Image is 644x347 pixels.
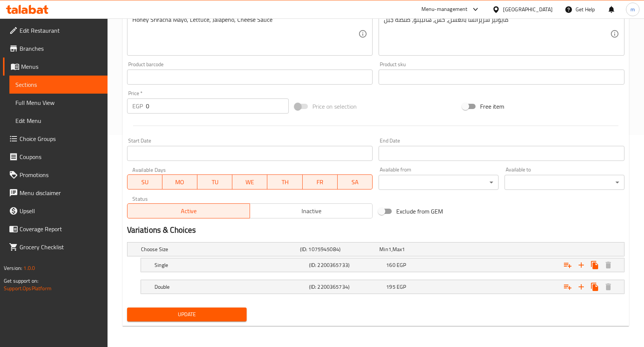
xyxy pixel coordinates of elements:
[20,188,102,197] span: Menu disclaimer
[20,44,102,53] span: Branches
[15,116,102,125] span: Edit Menu
[303,174,338,189] button: FR
[300,245,377,253] h5: (ID: 1075945084)
[130,177,159,188] span: SU
[127,242,624,256] div: Expand
[141,280,624,294] div: Expand
[15,98,102,107] span: Full Menu View
[312,102,357,111] span: Price on selection
[341,177,370,188] span: SA
[9,112,108,130] a: Edit Menu
[141,245,297,253] h5: Choose Size
[4,276,38,286] span: Get support on:
[197,174,232,189] button: TU
[3,39,108,58] a: Branches
[127,224,624,236] h2: Variations & Choices
[20,134,102,143] span: Choice Groups
[235,177,264,188] span: WE
[384,16,610,52] textarea: مايونيز سريراتشا بالعسل، خس، هالبينو، صلصة جبن
[3,238,108,256] a: Grocery Checklist
[602,258,615,272] button: Delete Single
[250,203,373,218] button: Inactive
[3,58,108,76] a: Menus
[386,260,395,270] span: 160
[253,206,370,217] span: Inactive
[338,174,373,189] button: SA
[561,280,574,294] button: Add choice group
[127,70,373,85] input: Please enter product barcode
[379,245,456,253] div: ,
[3,202,108,220] a: Upsell
[21,62,102,71] span: Menus
[379,244,388,254] span: Min
[267,174,302,189] button: TH
[15,80,102,89] span: Sections
[630,5,635,14] span: m
[421,5,468,14] div: Menu-management
[4,283,52,293] a: Support.OpsPlatform
[3,21,108,39] a: Edit Restaurant
[20,206,102,215] span: Upsell
[561,258,574,272] button: Add choice group
[127,174,162,189] button: SU
[155,283,306,291] h5: Double
[602,280,615,294] button: Delete Double
[162,174,197,189] button: MO
[379,70,624,85] input: Please enter product sku
[141,258,624,272] div: Expand
[309,261,383,269] h5: (ID: 2200365733)
[306,177,335,188] span: FR
[20,170,102,179] span: Promotions
[23,263,35,273] span: 1.0.0
[3,166,108,184] a: Promotions
[232,174,267,189] button: WE
[20,242,102,252] span: Grocery Checklist
[132,16,359,52] textarea: Honey Sriracha Mayo, Lettuce, Jalapeño, Cheese Sauce
[503,5,553,14] div: [GEOGRAPHIC_DATA]
[574,258,588,272] button: Add new choice
[392,244,402,254] span: Max
[402,244,405,254] span: 1
[3,148,108,166] a: Coupons
[3,130,108,148] a: Choice Groups
[20,26,102,35] span: Edit Restaurant
[132,102,143,111] p: EGP
[3,184,108,202] a: Menu disclaimer
[588,258,602,272] button: Clone new choice
[480,102,504,111] span: Free item
[200,177,229,188] span: TU
[388,244,391,254] span: 1
[397,282,406,292] span: EGP
[155,261,306,269] h5: Single
[9,94,108,112] a: Full Menu View
[4,263,22,273] span: Version:
[3,220,108,238] a: Coverage Report
[127,203,250,218] button: Active
[130,206,247,217] span: Active
[574,280,588,294] button: Add new choice
[146,98,289,114] input: Please enter price
[505,175,624,190] div: ​
[396,207,443,216] span: Exclude from GEM
[20,224,102,233] span: Coverage Report
[397,260,406,270] span: EGP
[9,76,108,94] a: Sections
[127,308,247,321] button: Update
[309,283,383,291] h5: (ID: 2200365734)
[379,175,499,190] div: ​
[386,282,395,292] span: 195
[133,310,241,319] span: Update
[165,177,194,188] span: MO
[20,152,102,161] span: Coupons
[270,177,299,188] span: TH
[588,280,602,294] button: Clone new choice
